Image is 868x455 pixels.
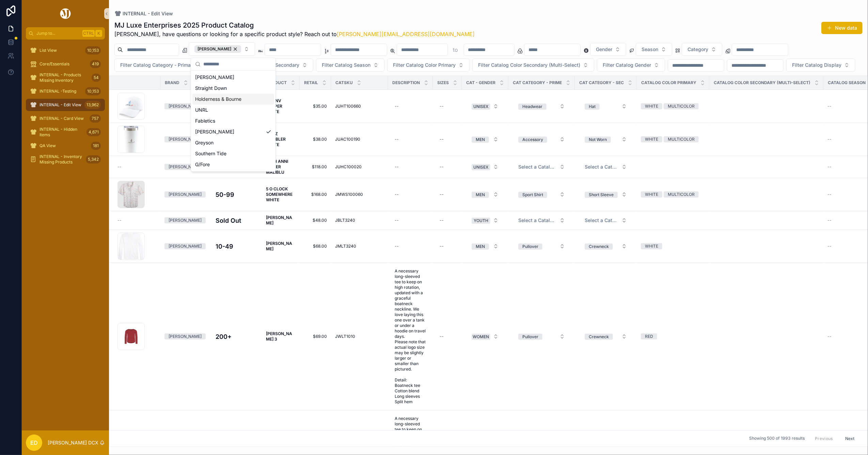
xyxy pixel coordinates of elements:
[40,89,76,94] span: INTERNAL -Testing
[579,188,632,201] button: Select Button
[304,80,318,85] span: Retail
[392,161,429,172] a: --
[96,31,101,36] span: K
[440,244,444,249] div: --
[466,330,504,343] button: Select Button
[688,46,708,53] span: Category
[668,191,695,198] div: MULTICOLOR
[579,133,633,146] a: Select Button
[304,137,327,142] a: $38.00
[169,243,202,249] div: [PERSON_NAME]
[266,215,296,226] a: [PERSON_NAME]
[335,164,362,170] span: JUHC100020
[513,133,570,145] button: Select Button
[513,240,570,252] button: Select Button
[335,192,363,197] span: JMWS100060
[335,192,384,197] a: JMWS100060
[512,188,571,201] a: Select Button
[322,62,370,68] span: Filter Catalog Season
[26,126,105,138] a: INTERNAL - Hidden Items4,671
[164,164,207,170] a: [PERSON_NAME]
[169,333,202,340] div: [PERSON_NAME]
[26,99,105,111] a: INTERNAL - Edit View13,962
[266,131,287,147] strong: 20 OZ TUMBLER WHITE
[749,436,805,441] span: Showing 500 of 1993 results
[304,334,327,339] span: $69.00
[387,59,470,72] button: Select Button
[216,216,258,225] a: Sold Out
[266,215,292,225] strong: [PERSON_NAME]
[641,136,705,142] a: WHITEMULTICOLOR
[466,100,504,113] a: Select Button
[636,43,672,56] button: Select Button
[437,80,449,85] span: SIZES
[714,80,810,85] span: Catalog Color Secondary (Multi-Select)
[513,161,570,173] button: Select Button
[114,30,475,38] span: [PERSON_NAME], have questions or looking for a specific product style? Reach out to
[437,101,458,112] a: --
[579,330,633,343] a: Select Button
[266,186,294,202] strong: 5 O CLOCK SOMEWHERE WHITE
[117,218,156,223] a: --
[474,218,488,224] div: YOUTH
[335,244,384,249] a: JMLT3240
[513,188,570,201] button: Select Button
[596,46,612,53] span: Gender
[216,332,258,341] a: 200+
[827,104,832,109] span: --
[522,334,538,340] div: Pullover
[466,330,504,343] a: Select Button
[304,244,327,249] a: $68.00
[164,103,207,109] a: [PERSON_NAME]
[335,137,360,142] span: JUAC100190
[117,164,156,170] a: --
[192,148,274,159] div: Southern Tide
[266,241,296,252] a: [PERSON_NAME]
[169,191,202,198] div: [PERSON_NAME]
[512,160,571,173] a: Select Button
[466,80,495,85] span: CAT - GENDER
[513,214,570,226] button: Select Button
[395,218,399,223] div: --
[114,20,475,30] h1: MJ Luxe Enterprises 2025 Product Catalog
[40,116,84,121] span: INTERNAL - Card View
[304,164,327,170] a: $118.00
[840,433,859,444] button: Next
[827,334,832,339] span: --
[522,137,543,143] div: Accessory
[266,98,296,114] a: 20 ANV TOPPER WHITE
[466,161,504,173] button: Select Button
[216,242,258,251] a: 10-49
[165,80,179,85] span: Brand
[335,104,384,109] a: JUHT100660
[466,188,504,201] button: Select Button
[164,191,207,198] a: [PERSON_NAME]
[603,62,651,68] span: Filter Catalog Gender
[189,42,255,56] button: Select Button
[579,214,632,226] button: Select Button
[86,128,101,136] div: 4,671
[114,59,209,72] button: Select Button
[792,62,841,68] span: Filter Catalog Display
[192,115,274,126] div: Fabletics
[513,100,570,112] button: Select Button
[585,243,613,250] button: Unselect CREWNECK
[392,101,429,112] a: --
[579,133,632,145] button: Select Button
[466,133,504,145] button: Select Button
[392,241,429,252] a: --
[84,101,101,109] div: 13,962
[304,104,327,109] span: $35.00
[512,240,571,253] a: Select Button
[645,103,658,109] div: WHITE
[266,159,289,175] strong: 20TH ANNI DRIVER MALIBLU
[216,190,258,199] h4: 50-99
[114,10,173,17] a: INTERNAL - Edit View
[40,127,84,138] span: INTERNAL - Hidden Items
[22,40,109,174] div: scrollable content
[476,192,485,198] div: MEN
[26,72,105,84] a: INTERNAL - Products Missing Inventory54
[192,126,274,137] div: [PERSON_NAME]
[827,137,832,142] span: --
